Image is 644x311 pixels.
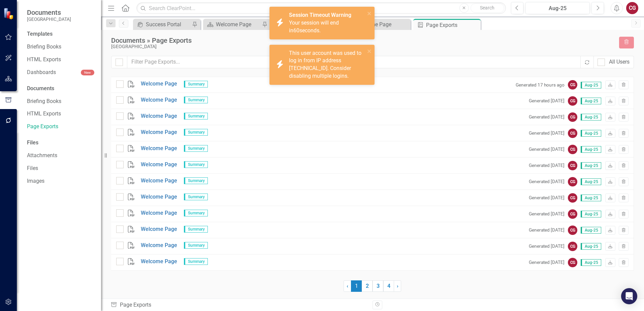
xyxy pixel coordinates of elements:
[184,258,208,265] span: Summary
[529,98,565,104] small: Generated [DATE]
[581,211,601,217] span: Aug-25
[141,226,177,233] a: Welcome Page
[184,145,208,152] span: Summary
[581,98,601,104] span: Aug-25
[529,211,565,217] small: Generated [DATE]
[581,178,601,185] span: Aug-25
[609,58,630,66] div: All Users
[27,30,94,38] div: Templates
[581,162,601,169] span: Aug-25
[367,9,372,17] button: close
[27,69,81,76] a: Dashboards
[289,49,365,80] div: This user account was used to log in from IP address [TECHNICAL_ID]. Consider disabling multiple ...
[27,98,94,105] a: Briefing Books
[184,161,208,168] span: Summary
[141,80,177,88] a: Welcome Page
[581,114,601,120] span: Aug-25
[568,145,577,154] div: CG
[289,12,351,18] strong: Session Timeout Warning
[568,112,577,122] div: CG
[184,113,208,119] span: Summary
[581,259,601,266] span: Aug-25
[568,177,577,186] div: CG
[27,123,94,131] a: Page Exports
[529,259,565,266] small: Generated [DATE]
[568,226,577,235] div: CG
[581,82,601,89] span: Aug-25
[568,242,577,251] div: CG
[141,193,177,201] a: Welcome Page
[141,242,177,249] a: Welcome Page
[626,2,638,14] button: CG
[184,242,208,249] span: Summary
[141,161,177,169] a: Welcome Page
[568,161,577,170] div: CG
[367,47,372,55] button: close
[289,20,339,34] span: Your session will end in seconds.
[347,283,348,289] span: ‹
[27,152,94,160] a: Attachments
[184,97,208,103] span: Summary
[111,37,612,44] div: Documents » Page Exports
[3,8,15,20] img: ClearPoint Strategy
[581,243,601,250] span: Aug-25
[426,21,479,29] div: Page Exports
[516,82,565,88] small: Generated 17 hours ago
[184,210,208,216] span: Summary
[351,280,362,292] span: 1
[146,20,190,29] div: Success Portal
[529,243,565,249] small: Generated [DATE]
[184,226,208,233] span: Summary
[27,139,94,147] div: Files
[141,177,177,185] a: Welcome Page
[568,96,577,106] div: CG
[27,8,71,16] span: Documents
[581,146,601,153] span: Aug-25
[397,283,398,289] span: ›
[529,130,565,136] small: Generated [DATE]
[27,165,94,172] a: Files
[110,301,367,309] div: Page Exports
[621,288,637,304] div: Open Intercom Messenger
[568,193,577,203] div: CG
[525,2,590,14] button: Aug-25
[568,129,577,138] div: CG
[205,20,260,29] a: Welcome Page
[529,178,565,185] small: Generated [DATE]
[141,209,177,217] a: Welcome Page
[373,280,383,292] a: 3
[184,177,208,184] span: Summary
[528,4,587,12] div: Aug-25
[27,16,71,22] small: [GEOGRAPHIC_DATA]
[216,20,260,29] div: Welcome Page
[141,145,177,152] a: Welcome Page
[529,114,565,120] small: Generated [DATE]
[480,5,494,10] span: Search
[27,85,94,93] div: Documents
[111,44,612,49] div: [GEOGRAPHIC_DATA]
[362,280,373,292] a: 2
[356,20,409,29] div: Welcome Page
[127,56,581,68] input: Filter Page Exports...
[529,227,565,233] small: Generated [DATE]
[568,258,577,267] div: CG
[27,43,94,51] a: Briefing Books
[529,162,565,169] small: Generated [DATE]
[141,96,177,104] a: Welcome Page
[27,177,94,185] a: Images
[293,27,299,34] span: 60
[27,56,94,64] a: HTML Exports
[383,280,394,292] a: 4
[184,194,208,200] span: Summary
[141,129,177,136] a: Welcome Page
[529,195,565,201] small: Generated [DATE]
[345,20,409,29] a: Welcome Page
[581,227,601,234] span: Aug-25
[141,258,177,266] a: Welcome Page
[184,129,208,136] span: Summary
[568,80,577,90] div: CG
[581,130,601,137] span: Aug-25
[529,146,565,152] small: Generated [DATE]
[136,2,506,14] input: Search ClearPoint...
